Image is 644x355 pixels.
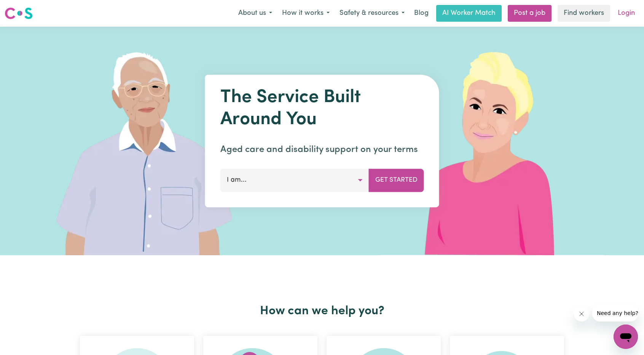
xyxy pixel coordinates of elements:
a: Find workers [558,5,610,22]
h1: The Service Built Around You [220,87,424,131]
iframe: Message from company [592,305,638,321]
span: Need any help? [5,5,46,11]
a: Blog [410,5,433,22]
h2: How can we help you? [75,304,569,318]
button: I am... [220,169,369,192]
button: Get Started [369,169,424,192]
a: Login [613,5,639,22]
p: Aged care and disability support on your terms [220,143,424,157]
img: Careseekers logo [5,6,33,20]
a: Post a job [508,5,552,22]
a: AI Worker Match [436,5,502,22]
iframe: Button to launch messaging window [614,325,638,349]
button: About us [233,5,277,21]
button: Safety & resources [335,5,410,21]
iframe: Close message [574,306,589,321]
a: Careseekers logo [5,5,33,22]
button: How it works [277,5,335,21]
